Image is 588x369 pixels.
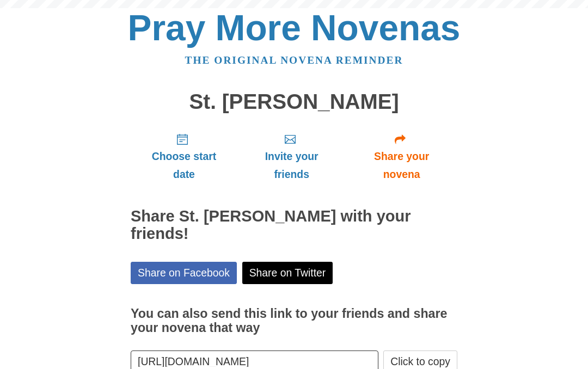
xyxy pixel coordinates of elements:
a: The original novena reminder [185,54,403,66]
a: Pray More Novenas [128,8,461,48]
a: Share on Facebook [131,262,237,284]
span: Choose start date [142,147,226,183]
a: Invite your friends [237,124,346,189]
span: Share your novena [357,147,446,183]
h1: St. [PERSON_NAME] [131,90,457,114]
a: Choose start date [131,124,237,189]
h3: You can also send this link to your friends and share your novena that way [131,307,457,335]
a: Share on Twitter [242,262,333,284]
span: Invite your friends [248,147,335,183]
h2: Share St. [PERSON_NAME] with your friends! [131,208,457,243]
a: Share your novena [346,124,457,189]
